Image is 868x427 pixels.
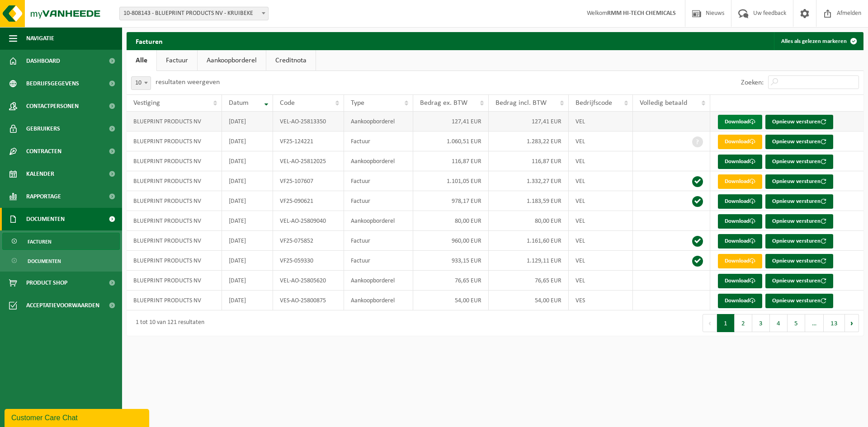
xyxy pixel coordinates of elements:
td: Factuur [344,191,413,211]
button: Next [845,314,859,332]
td: 933,15 EUR [413,251,489,271]
td: 1.129,11 EUR [489,251,569,271]
td: 1.101,05 EUR [413,171,489,191]
td: [DATE] [222,271,273,291]
td: VF25-090621 [273,191,344,211]
td: 1.332,27 EUR [489,171,569,191]
span: Acceptatievoorwaarden [26,294,99,317]
td: VEL [569,231,633,251]
button: 3 [752,314,770,332]
td: Aankoopborderel [344,112,413,131]
td: [DATE] [222,251,273,271]
span: Bedrijfsgegevens [26,72,79,95]
td: VF25-124221 [273,131,344,151]
button: Opnieuw versturen [765,294,833,308]
button: Opnieuw versturen [765,194,833,209]
a: Factuur [157,50,197,71]
td: VEL [569,191,633,211]
span: Gebruikers [26,117,60,140]
span: 10 [132,77,151,89]
td: 978,17 EUR [413,191,489,211]
span: … [805,314,824,332]
a: Creditnota [266,50,316,71]
button: 1 [717,314,735,332]
td: Aankoopborderel [344,211,413,231]
a: Download [718,115,762,129]
button: Opnieuw versturen [765,174,833,189]
span: Kalender [26,163,54,185]
td: VEL [569,131,633,151]
td: [DATE] [222,191,273,211]
a: Download [718,234,762,249]
span: 10 [131,76,151,90]
span: 10-808143 - BLUEPRINT PRODUCTS NV - KRUIBEKE [120,7,268,20]
span: Documenten [28,253,61,270]
td: 960,00 EUR [413,231,489,251]
td: Aankoopborderel [344,151,413,171]
td: [DATE] [222,211,273,231]
a: Download [718,155,762,169]
a: Download [718,194,762,209]
td: [DATE] [222,151,273,171]
span: Documenten [26,208,65,230]
td: BLUEPRINT PRODUCTS NV [127,251,222,271]
td: VEL-AO-25812025 [273,151,344,171]
button: Opnieuw versturen [765,234,833,249]
td: VES-AO-25800875 [273,291,344,310]
span: 10-808143 - BLUEPRINT PRODUCTS NV - KRUIBEKE [119,7,269,20]
td: 127,41 EUR [413,112,489,131]
td: BLUEPRINT PRODUCTS NV [127,291,222,310]
td: [DATE] [222,131,273,151]
span: Bedrag incl. BTW [495,99,547,107]
td: BLUEPRINT PRODUCTS NV [127,112,222,131]
label: Zoeken: [741,79,764,86]
span: Rapportage [26,185,61,208]
td: Factuur [344,231,413,251]
td: Factuur [344,171,413,191]
td: BLUEPRINT PRODUCTS NV [127,191,222,211]
td: VF25-059330 [273,251,344,271]
a: Download [718,174,762,189]
td: VES [569,291,633,310]
td: 1.283,22 EUR [489,131,569,151]
span: Contracten [26,140,61,163]
a: Download [718,294,762,308]
td: VEL [569,211,633,231]
a: Download [718,135,762,149]
td: 127,41 EUR [489,112,569,131]
button: 2 [735,314,752,332]
button: Opnieuw versturen [765,274,833,288]
button: Opnieuw versturen [765,135,833,149]
td: 116,87 EUR [413,151,489,171]
td: VF25-107607 [273,171,344,191]
td: BLUEPRINT PRODUCTS NV [127,231,222,251]
button: 5 [788,314,805,332]
span: Code [280,99,295,107]
td: VEL-AO-25813350 [273,112,344,131]
td: VEL [569,251,633,271]
iframe: chat widget [5,407,151,427]
td: VEL [569,171,633,191]
td: [DATE] [222,171,273,191]
h2: Facturen [127,32,172,50]
div: 1 tot 10 van 121 resultaten [131,315,204,331]
td: Aankoopborderel [344,271,413,291]
span: Navigatie [26,27,54,50]
td: 76,65 EUR [413,271,489,291]
td: 116,87 EUR [489,151,569,171]
a: Download [718,254,762,268]
td: 76,65 EUR [489,271,569,291]
a: Alle [127,50,156,71]
a: Documenten [2,252,120,269]
td: Factuur [344,131,413,151]
td: 80,00 EUR [413,211,489,231]
button: Previous [703,314,717,332]
td: VEL [569,271,633,291]
button: Opnieuw versturen [765,214,833,229]
button: Opnieuw versturen [765,254,833,268]
button: Opnieuw versturen [765,155,833,169]
td: VEL-AO-25809040 [273,211,344,231]
td: [DATE] [222,291,273,310]
span: Facturen [28,233,52,250]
